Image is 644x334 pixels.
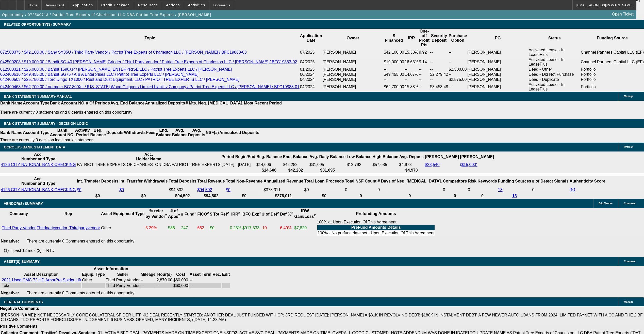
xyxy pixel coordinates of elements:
td: 14.67% [404,72,419,77]
th: Competitors [443,176,467,186]
td: $94,502 [169,187,197,193]
th: # of Detect Signals [532,176,569,186]
b: % refer by Vendor [145,209,167,219]
a: 042400468 / $62,700.00 / Vermeer BC1800XL / [US_STATE] Wood Chippers Limited Liability Company / ... [0,85,300,89]
td: 9.92 [419,48,430,57]
b: Prefunding Amounts [356,211,396,216]
td: 04/2024 [300,82,322,92]
th: NSF(#) [205,128,219,138]
td: -- [430,48,448,57]
td: [PERSON_NAME] [322,57,384,67]
td: -- [430,67,448,72]
th: Annualized Revenue [263,176,303,186]
div: Total [2,283,81,288]
th: Low Balance [346,152,372,162]
th: Sum of the Total NSF Count and Total Overdraft Fee Count from Ocrolus [345,176,377,186]
td: Portfolio [581,67,644,72]
span: Activities [188,3,205,7]
a: $23,540 [425,162,440,167]
td: $917,333 [242,220,261,236]
b: Asset Information [94,267,128,271]
th: Activity Period [75,128,90,138]
th: Asset Term Recommendation [189,272,221,277]
td: Activated Lease - In LeasePlus [528,82,580,92]
td: -- [404,67,419,72]
th: $94,502 [197,193,225,199]
sup: 2 [314,213,316,217]
th: Application Date [300,29,322,48]
a: Thirdpartyvendor, Thirdpartyvendor [37,226,100,230]
sup: 2 [259,211,261,215]
b: FICO [197,212,209,216]
td: Portfolio [581,77,644,82]
td: [PERSON_NAME] [467,72,528,77]
td: $62,700.00 [384,82,404,92]
button: Actions [162,0,184,10]
td: -- [419,67,430,72]
td: 07/2025 [300,48,322,57]
th: 0 [468,193,497,199]
th: Withdrawls [124,128,146,138]
td: 06/2024 [300,72,322,77]
a: $0 [77,188,81,192]
span: RELATED OPPORTUNITY(S) SUMMARY [4,22,71,26]
td: Third Party Vendor [106,278,140,283]
th: $14,606 [256,168,282,173]
th: Total Non-Revenue [226,176,263,186]
th: 0 [345,193,377,199]
td: -- [189,283,221,288]
a: 042500208 / $19,000.00 / Bandit SG-40 [PERSON_NAME] Grinder / Third Party Vendor / Patriot Tree E... [0,60,297,64]
p: There are currently 0 statements and 0 details entered on this opportunity [0,110,282,115]
th: Acc. Number and Type [1,152,76,162]
span: Manage [624,300,633,303]
th: Funding Sources [498,176,532,186]
td: -- [156,283,173,288]
td: -- [448,72,467,77]
th: Total Revenue [197,176,225,186]
a: Third Party Vendor [2,226,36,230]
td: 0 [468,187,497,193]
th: End. Balance [283,152,308,162]
a: 2021 Used CMC 72 HD ArborPro Spider Lift [2,278,81,282]
td: -- [384,67,404,72]
span: NOT NECESSARILY CORE COLLATERAL SPIDER LIFT; -02 DEAL RECENTLY STARTED; ANOTHER DEAL JUST FUNDED ... [1,313,643,322]
th: 0 [443,193,467,199]
td: [PERSON_NAME] [467,48,528,57]
td: Dead - Other [528,67,580,72]
th: Authenticity Score [569,176,606,186]
td: 15.38% [404,48,419,57]
th: Bank Account NO. [50,101,86,106]
span: Opportunity / 072500713 / Patriot Tree Experts of Charleston LLC DBA Patriot Tree Experts / [PERS... [2,13,211,17]
b: [PERSON_NAME]: [1,313,36,317]
td: 100% - No prefund date set - Upon Execution Of This Agreement [317,231,435,236]
td: [PERSON_NAME] [322,77,384,82]
div: 100% at Upon Execution Of This Agreement [317,220,435,236]
button: Application [68,0,97,10]
th: $31,095 [309,168,346,173]
td: -- [430,57,448,67]
th: $94,502 [169,193,197,199]
button: Resources [134,0,162,10]
td: -- [404,77,419,82]
th: Int. Transfer Deposits [77,176,119,186]
th: $378,011 [263,193,303,199]
b: Rep [64,211,72,216]
td: $3,453.48 [430,82,448,92]
th: Edit [222,272,230,277]
th: Annualized Deposits [145,101,185,106]
a: $94,502 [197,188,212,192]
td: 6.49% [280,220,293,236]
td: Other [101,220,145,236]
span: BANK STATEMENT SUMMARY-MANUAL [4,94,72,98]
a: 072500375 / $42,100.00 / Sany SY35U / Third Party Vendor / Patriot Tree Experts of Charleston LLC... [0,50,247,54]
th: Avg. Deposits [188,128,206,138]
th: Acc. Number and Type [1,176,76,186]
th: End. Balance [156,128,172,138]
th: One-off Profit Pts [419,29,430,48]
th: Account Type [23,101,50,106]
b: $ Tot Ref [210,212,229,216]
th: Beg. Balance [90,128,106,138]
td: $42,100.00 [384,48,404,57]
td: Portfolio [581,82,644,92]
th: Funding Source [581,29,644,48]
